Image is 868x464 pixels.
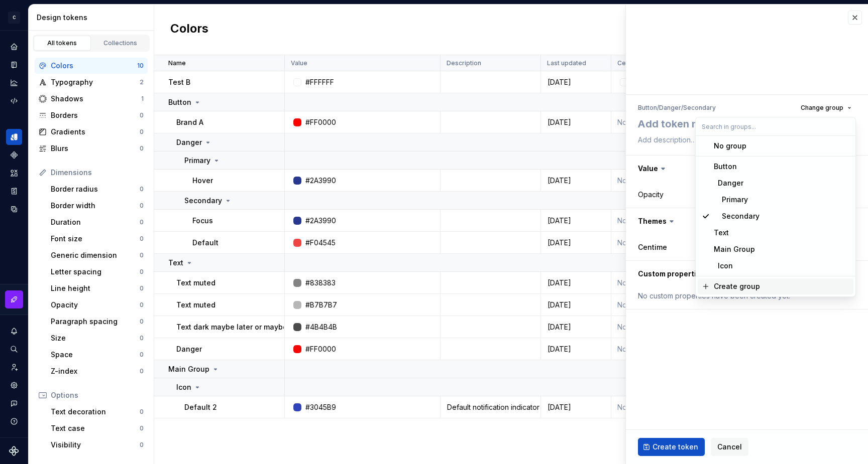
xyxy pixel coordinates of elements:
[638,291,856,301] div: No custom properties have been created yet.
[714,261,733,271] div: Icon
[611,272,722,294] td: None
[611,338,722,360] td: None
[617,59,642,67] p: Centime
[170,21,208,39] h2: Colors
[51,440,140,450] div: Visibility
[305,176,336,186] div: #2A3990
[47,404,148,420] a: Text decoration0
[6,395,22,411] div: Contact support
[714,195,748,205] div: Primary
[305,278,336,288] div: #838383
[35,91,148,107] a: Shadows1
[47,437,148,453] a: Visibility0
[168,97,191,107] p: Button
[37,39,87,47] div: All tokens
[141,95,144,103] div: 1
[714,281,760,291] div: Create group
[6,377,22,393] a: Settings
[51,350,140,360] div: Space
[140,78,144,86] div: 2
[51,267,140,277] div: Letter spacing
[6,39,22,55] a: Home
[47,330,148,346] a: Size0
[51,127,140,137] div: Gradients
[47,363,148,379] a: Z-index0
[140,251,144,259] div: 0
[51,217,140,227] div: Duration
[305,238,336,248] div: #F04545
[137,62,144,70] div: 10
[547,59,586,67] p: Last updated
[176,382,191,392] p: Icon
[8,12,20,24] div: C
[6,129,22,145] a: Design tokens
[168,77,190,87] p: Test B
[305,77,334,87] div: #FFFFFF
[176,322,327,332] p: Text dark maybe later or maybe add it now
[192,216,213,226] p: Focus
[541,402,610,412] div: [DATE]
[711,438,748,456] button: Cancel
[9,446,19,456] svg: Supernova Logo
[6,75,22,91] div: Analytics
[47,347,148,363] a: Space0
[140,408,144,416] div: 0
[6,183,22,199] div: Storybook stories
[35,58,148,74] a: Colors10
[714,141,746,151] div: No group
[47,214,148,230] a: Duration0
[541,216,610,226] div: [DATE]
[714,211,759,221] div: Secondary
[192,238,219,248] p: Default
[305,300,337,310] div: #B7B7B7
[140,111,144,119] div: 0
[6,93,22,109] a: Code automation
[140,334,144,342] div: 0
[168,258,183,268] p: Text
[6,165,22,181] a: Assets
[140,218,144,226] div: 0
[140,185,144,193] div: 0
[51,234,140,244] div: Font size
[6,201,22,217] div: Data sources
[638,438,705,456] button: Create token
[37,13,150,23] div: Design tokens
[51,300,140,310] div: Opacity
[6,57,22,73] a: Documentation
[47,297,148,313] a: Opacity0
[653,442,698,452] span: Create token
[47,198,148,214] a: Border width0
[51,317,140,327] div: Paragraph spacing
[6,359,22,375] a: Invite team
[305,402,336,412] div: #3045B9
[35,107,148,123] a: Borders0
[659,104,681,111] li: Danger
[717,442,742,452] span: Cancel
[95,39,146,47] div: Collections
[47,280,148,296] a: Line height0
[6,323,22,339] button: Notifications
[140,441,144,449] div: 0
[611,294,722,316] td: None
[35,124,148,140] a: Gradients0
[6,147,22,163] a: Components
[140,128,144,136] div: 0
[140,268,144,276] div: 0
[714,178,743,188] div: Danger
[657,104,659,111] li: /
[714,244,755,254] div: Main Group
[714,162,737,172] div: Button
[611,170,722,192] td: None
[51,283,140,293] div: Line height
[801,104,843,112] span: Change group
[51,423,140,433] div: Text case
[51,250,140,260] div: Generic dimension
[168,364,209,374] p: Main Group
